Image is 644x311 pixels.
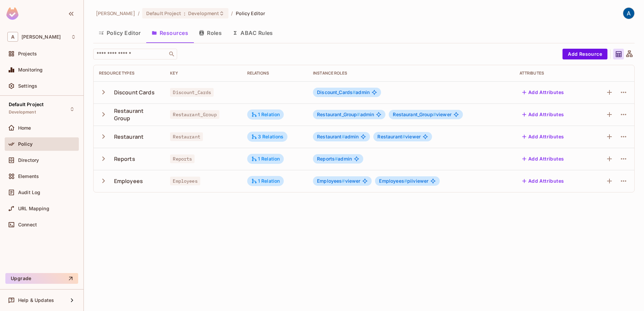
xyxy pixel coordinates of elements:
button: Add Attributes [520,87,567,98]
span: Policy [18,141,33,147]
span: Employees [379,178,407,184]
div: Employees [114,177,143,185]
span: Restaurant_Group [393,112,436,117]
div: Instance roles [313,71,509,76]
span: # [402,134,405,139]
span: Restaurant [317,134,345,139]
span: Restaurant [170,132,203,141]
button: Add Resource [562,49,607,59]
div: Attributes [520,71,583,76]
span: # [342,178,345,184]
li: / [231,10,233,16]
span: # [404,178,407,184]
span: Employees [317,178,345,184]
span: viewer [393,112,451,117]
span: Help & Updates [18,298,54,303]
span: : [183,11,186,16]
button: Add Attributes [520,109,567,120]
span: Discount_Cards [317,89,356,95]
div: Discount Cards [114,89,155,96]
span: Default Project [9,102,44,107]
span: Reports [170,154,195,163]
span: Elements [18,174,39,179]
span: Audit Log [18,190,40,195]
button: Add Attributes [520,153,567,164]
span: Employees [170,177,200,185]
img: Aman Sharma [623,8,634,19]
div: Resource Types [99,71,159,76]
div: Relations [247,71,302,76]
span: Default Project [146,10,181,16]
span: piiviewer [379,178,428,184]
span: Monitoring [18,67,43,73]
span: Restaurant [377,134,405,139]
span: A [7,32,18,42]
button: Policy Editor [93,25,146,41]
span: # [433,112,436,117]
button: Add Attributes [520,176,567,186]
span: admin [317,112,374,117]
span: admin [317,90,370,95]
button: Add Attributes [520,131,567,142]
span: admin [317,134,359,139]
div: Key [170,71,236,76]
button: Upgrade [5,273,78,284]
button: Resources [146,25,194,41]
span: Restaurant_Group [317,112,360,117]
span: Restaurant_Group [170,110,219,119]
span: Development [188,10,219,16]
span: URL Mapping [18,206,49,211]
span: Policy Editor [236,10,265,16]
div: 1 Relation [251,156,280,162]
span: admin [317,156,352,162]
span: the active workspace [96,10,135,16]
button: ABAC Rules [227,25,278,41]
span: Projects [18,51,37,56]
span: Connect [18,222,37,227]
span: Settings [18,83,37,89]
img: SReyMgAAAABJRU5ErkJggg== [6,7,18,20]
div: 1 Relation [251,112,280,118]
span: Workspace: Aman Sharma [21,34,61,40]
div: Reports [114,155,135,163]
li: / [138,10,140,16]
div: 1 Relation [251,178,280,184]
span: viewer [317,178,360,184]
span: Home [18,125,31,131]
span: Discount_Cards [170,88,214,97]
span: # [353,89,356,95]
div: Restaurant Group [114,107,160,122]
span: # [357,112,360,117]
button: Roles [194,25,227,41]
div: 3 Relations [251,134,284,140]
span: viewer [377,134,421,139]
span: # [342,134,345,139]
div: Restaurant [114,133,144,140]
span: Reports [317,156,338,162]
span: Directory [18,158,39,163]
span: Development [9,109,36,115]
span: # [335,156,338,162]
